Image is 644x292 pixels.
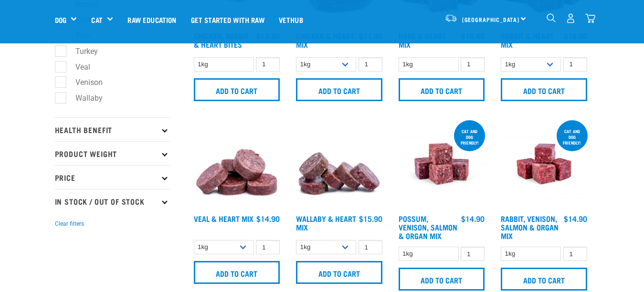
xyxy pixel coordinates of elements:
a: Chicken, Rabbit & Heart Bites [194,33,249,46]
p: Product Weight [55,141,169,165]
img: user.png [566,13,576,23]
img: Rabbit Venison Salmon Organ 1688 [498,118,590,209]
img: Possum Venison Salmon Organ 1626 [396,118,487,209]
label: Turkey [60,45,102,57]
input: Add to cart [399,78,485,101]
input: 1 [256,240,280,255]
div: $14.90 [256,214,280,223]
button: Clear filters [55,219,84,228]
label: Veal [60,61,94,73]
a: Cat [91,14,102,25]
a: Hare & Heart Mix [399,33,446,46]
input: 1 [256,57,280,72]
input: 1 [359,240,382,255]
input: 1 [563,247,587,261]
p: Health Benefit [55,117,169,141]
a: Wallaby & Heart Mix [296,216,356,229]
a: Possum, Venison, Salmon & Organ Mix [399,216,457,238]
input: 1 [461,57,485,72]
input: Add to cart [501,78,587,101]
input: Add to cart [296,78,382,101]
a: Veal & Heart Mix [194,216,253,220]
div: $14.90 [461,214,485,223]
div: $15.90 [359,214,382,223]
span: [GEOGRAPHIC_DATA] [462,18,520,21]
input: Add to cart [501,268,587,291]
label: Wallaby [60,92,106,104]
label: Venison [60,76,106,88]
input: Add to cart [399,268,485,291]
input: 1 [359,57,382,72]
div: cat and dog friendly! [454,124,485,150]
div: Cat and dog friendly! [557,124,588,150]
img: home-icon@2x.png [585,13,595,23]
input: Add to cart [194,78,280,101]
p: In Stock / Out Of Stock [55,189,169,213]
p: Price [55,165,169,189]
img: van-moving.png [444,14,457,22]
img: 1152 Veal Heart Medallions 01 [191,118,283,209]
input: Add to cart [194,261,280,284]
input: 1 [563,57,587,72]
a: Rabbit, Venison, Salmon & Organ Mix [501,216,559,238]
a: Vethub [272,0,310,39]
img: 1093 Wallaby Heart Medallions 01 [294,118,385,209]
a: Raw Education [120,0,183,39]
div: $14.90 [564,214,587,223]
input: Add to cart [296,261,382,284]
a: Rabbit & Heart Mix [501,33,554,46]
a: Chicken & Heart Mix [296,33,354,46]
a: Get started with Raw [184,0,272,39]
input: 1 [461,247,485,261]
a: Dog [55,14,66,25]
img: home-icon-1@2x.png [547,13,556,22]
